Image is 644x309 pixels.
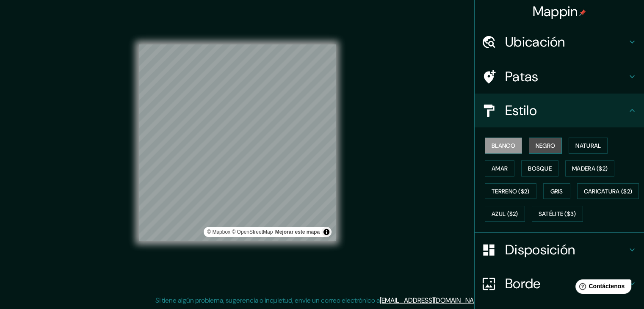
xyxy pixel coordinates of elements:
font: Bosque [528,165,552,172]
button: Gris [543,183,570,199]
img: pin-icon.png [579,9,586,16]
button: Satélite ($3) [532,206,583,222]
div: Patas [475,60,644,94]
div: Borde [475,267,644,301]
button: Bosque [521,160,558,177]
font: Madera ($2) [572,165,608,172]
canvas: Mapa [139,44,336,241]
div: Estilo [475,94,644,127]
button: Activar o desactivar atribución [321,227,332,237]
font: Amar [492,165,508,172]
button: Azul ($2) [485,206,525,222]
font: Borde [505,275,541,292]
font: © Mapbox [207,229,230,235]
a: Mapbox [207,229,230,235]
font: Mappin [533,3,578,20]
iframe: Lanzador de widgets de ayuda [569,276,635,300]
font: Estilo [505,102,537,119]
font: Satélite ($3) [539,210,576,218]
font: Patas [505,68,539,86]
a: Mapa de OpenStreet [232,229,273,235]
font: Negro [536,142,556,149]
button: Blanco [485,138,522,154]
font: Ubicación [505,33,565,51]
font: Mejorar este mapa [275,229,320,235]
button: Natural [569,138,608,154]
button: Negro [529,138,562,154]
font: Si tiene algún problema, sugerencia o inquietud, envíe un correo electrónico a [155,296,380,305]
font: Gris [550,188,563,195]
font: Azul ($2) [492,210,518,218]
button: Amar [485,160,514,177]
font: Terreno ($2) [492,188,530,195]
div: Disposición [475,233,644,267]
a: Map feedback [275,229,320,235]
font: © OpenStreetMap [232,229,273,235]
font: Blanco [492,142,515,149]
button: Caricatura ($2) [577,183,639,199]
button: Madera ($2) [565,160,614,177]
div: Ubicación [475,25,644,59]
a: [EMAIL_ADDRESS][DOMAIN_NAME] [380,296,484,305]
font: Caricatura ($2) [584,188,633,195]
font: Disposición [505,241,575,259]
font: Natural [575,142,601,149]
button: Terreno ($2) [485,183,536,199]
